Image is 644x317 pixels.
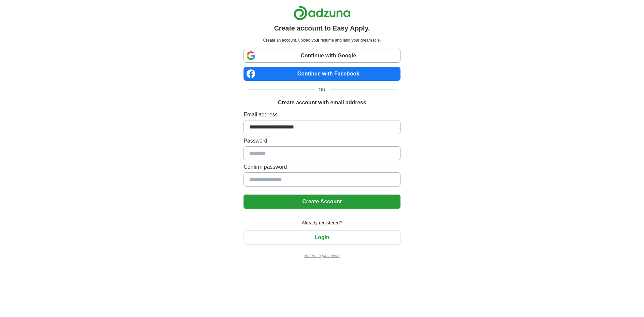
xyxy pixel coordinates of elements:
label: Email address [244,111,400,119]
span: Already registered? [298,219,346,226]
button: Create Account [244,195,400,209]
button: Login [244,230,400,245]
p: Create an account, upload your resume and land your dream role. [245,37,399,43]
a: Continue with Google [244,49,400,63]
label: Confirm password [244,163,400,171]
h1: Create account with email address [278,99,366,107]
a: Login [244,234,400,240]
a: Continue with Facebook [244,67,400,81]
label: Password [244,137,400,145]
h1: Create account to Easy Apply. [274,23,370,33]
span: OR [315,86,330,93]
a: Return to job advert [244,253,400,259]
img: Adzuna logo [293,5,351,20]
